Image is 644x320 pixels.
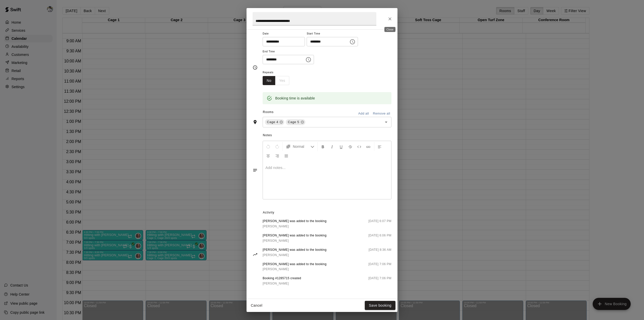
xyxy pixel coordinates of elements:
[286,120,301,125] span: Cage 5
[263,224,327,229] a: [PERSON_NAME]
[263,69,293,76] span: Repeats
[369,262,391,272] span: [DATE] 7:06 PM
[284,142,316,151] button: Formatting Options
[372,110,391,118] button: Remove all
[375,142,384,151] button: Left Align
[384,27,395,32] div: Close
[369,276,391,286] span: [DATE] 7:06 PM
[263,282,289,285] span: [PERSON_NAME]
[263,76,275,85] button: No
[263,219,327,224] span: [PERSON_NAME] was added to the booking
[273,151,281,160] button: Right Align
[263,238,327,243] a: [PERSON_NAME]
[347,37,357,47] button: Choose time, selected time is 6:00 PM
[253,120,258,125] svg: Rooms
[319,142,327,151] button: Format Bold
[263,37,301,46] input: Choose date, selected date is Oct 22, 2025
[263,233,327,238] span: [PERSON_NAME] was added to the booking
[263,253,327,258] a: [PERSON_NAME]
[355,110,372,118] button: Add all
[263,30,305,37] span: Date
[369,219,391,229] span: [DATE] 6:07 PM
[364,142,373,151] button: Insert Link
[263,76,289,85] div: outlined button group
[273,142,281,151] button: Redo
[263,281,301,286] a: [PERSON_NAME]
[263,239,289,242] span: [PERSON_NAME]
[263,48,314,55] span: End Time
[263,262,327,267] span: [PERSON_NAME] was added to the booking
[263,267,289,271] span: [PERSON_NAME]
[253,252,258,257] svg: Activity
[307,30,358,37] span: Start Time
[286,119,305,125] div: Cage 5
[263,267,327,272] a: [PERSON_NAME]
[264,151,272,160] button: Center Align
[369,247,391,258] span: [DATE] 8:36 AM
[275,94,315,103] div: Booking time is available
[263,276,301,281] span: Booking #1285715 created
[385,14,394,23] button: Close
[249,301,265,310] button: Cancel
[263,225,289,228] span: [PERSON_NAME]
[263,247,327,253] span: [PERSON_NAME] was added to the booking
[346,142,354,151] button: Format Strikethrough
[383,119,390,126] button: Open
[303,55,313,65] button: Choose time, selected time is 6:30 PM
[265,120,280,125] span: Cage 4
[337,142,345,151] button: Format Underline
[355,142,364,151] button: Insert Code
[253,168,258,173] svg: Notes
[263,110,274,114] span: Rooms
[282,151,291,160] button: Justify Align
[328,142,336,151] button: Format Italics
[265,119,284,125] div: Cage 4
[293,144,310,149] span: Normal
[263,131,391,139] span: Notes
[263,253,289,257] span: [PERSON_NAME]
[369,233,391,243] span: [DATE] 6:06 PM
[264,142,272,151] button: Undo
[365,301,395,310] button: Save booking
[253,65,258,70] svg: Timing
[263,209,391,217] span: Activity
